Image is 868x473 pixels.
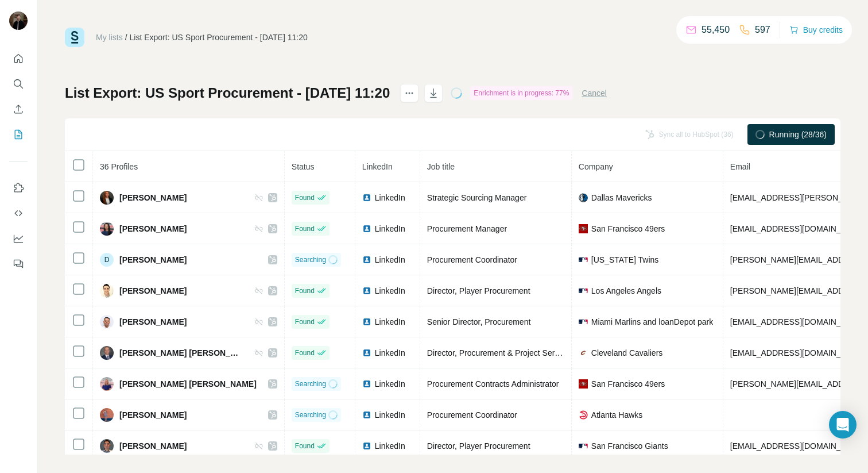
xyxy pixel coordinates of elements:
img: Avatar [100,315,114,329]
span: Searching [295,255,326,265]
span: Director, Player Procurement [427,441,530,451]
span: Found [295,348,315,358]
span: Los Angeles Angels [591,285,661,297]
li: / [125,32,127,43]
span: Email [730,162,750,171]
button: Quick start [9,48,28,69]
div: List Export: US Sport Procurement - [DATE] 11:20 [130,32,308,43]
span: Procurement Manager [427,224,507,233]
button: Use Surfe on LinkedIn [9,178,28,198]
span: [EMAIL_ADDRESS][DOMAIN_NAME] [730,348,866,357]
span: [PERSON_NAME] [119,285,187,297]
img: Avatar [100,377,114,391]
span: LinkedIn [362,162,393,171]
span: Found [295,224,315,234]
img: LinkedIn logo [362,193,371,202]
img: LinkedIn logo [362,348,371,357]
img: Avatar [9,11,28,30]
span: 36 Profiles [100,162,138,171]
button: Cancel [582,87,607,99]
img: company-logo [579,286,588,295]
span: LinkedIn [375,316,405,328]
img: Avatar [100,408,114,422]
div: Enrichment is in progress: 77% [470,86,572,100]
img: company-logo [579,410,588,420]
img: Surfe Logo [65,28,84,47]
img: Avatar [100,284,114,298]
img: LinkedIn logo [362,410,371,420]
span: Strategic Sourcing Manager [427,193,527,202]
img: Avatar [100,439,114,453]
span: Atlanta Hawks [591,409,642,421]
span: [EMAIL_ADDRESS][DOMAIN_NAME] [730,224,866,233]
span: LinkedIn [375,409,405,421]
img: company-logo [579,193,588,202]
span: Director, Player Procurement [427,286,530,295]
span: Searching [295,379,326,389]
span: Found [295,441,315,451]
span: [US_STATE] Twins [591,254,658,266]
span: San Francisco 49ers [591,378,665,390]
span: Procurement Coordinator [427,410,517,420]
span: LinkedIn [375,254,405,266]
p: 597 [755,23,770,37]
span: [EMAIL_ADDRESS][DOMAIN_NAME] [730,317,866,326]
img: company-logo [579,441,588,451]
div: D [100,253,114,267]
img: Avatar [100,222,114,236]
span: Searching [295,410,326,420]
span: [PERSON_NAME] [PERSON_NAME] [119,347,243,359]
button: Buy credits [789,22,843,38]
img: LinkedIn logo [362,317,371,326]
img: company-logo [579,317,588,326]
span: Miami Marlins and loanDepot park [591,316,713,328]
span: Status [292,162,315,171]
span: Dallas Mavericks [591,192,652,203]
span: [EMAIL_ADDRESS][DOMAIN_NAME] [730,441,866,451]
span: Found [295,317,315,327]
span: LinkedIn [375,285,405,297]
button: actions [400,84,418,102]
span: San Francisco 49ers [591,223,665,234]
span: [PERSON_NAME] [119,409,187,421]
img: company-logo [579,224,588,233]
span: [PERSON_NAME] [119,223,187,234]
button: Enrich CSV [9,99,28,120]
span: LinkedIn [375,378,405,390]
div: Open Intercom Messenger [829,411,857,439]
a: My lists [96,33,123,42]
h1: List Export: US Sport Procurement - [DATE] 11:20 [65,84,390,102]
img: Avatar [100,346,114,360]
span: [PERSON_NAME] [119,316,187,328]
span: LinkedIn [375,440,405,452]
span: Company [579,162,613,171]
span: Procurement Coordinator [427,255,517,264]
span: [PERSON_NAME] [119,440,187,452]
img: company-logo [579,379,588,389]
span: San Francisco Giants [591,440,668,452]
span: Cleveland Cavaliers [591,347,663,359]
span: [PERSON_NAME] [PERSON_NAME] [119,378,257,390]
span: Found [295,193,315,203]
button: Feedback [9,253,28,274]
p: 55,450 [702,23,730,37]
span: Job title [427,162,455,171]
span: LinkedIn [375,192,405,203]
button: Dashboard [9,228,28,249]
button: Use Surfe API [9,203,28,224]
img: LinkedIn logo [362,224,371,233]
span: LinkedIn [375,223,405,234]
span: Senior Director, Procurement [427,317,531,326]
img: LinkedIn logo [362,441,371,451]
img: LinkedIn logo [362,379,371,389]
button: My lists [9,124,28,145]
span: Found [295,286,315,296]
img: LinkedIn logo [362,255,371,264]
span: LinkedIn [375,347,405,359]
img: Avatar [100,191,114,205]
span: Director, Procurement & Project Services [427,348,573,357]
img: LinkedIn logo [362,286,371,295]
img: company-logo [579,348,588,357]
span: [PERSON_NAME] [119,254,187,266]
img: company-logo [579,255,588,264]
